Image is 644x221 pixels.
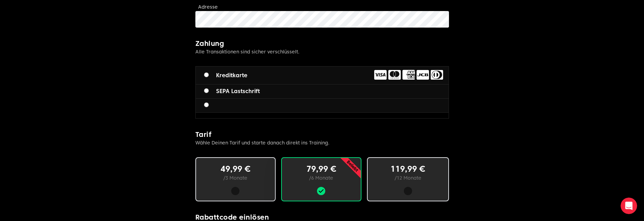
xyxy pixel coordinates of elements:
iframe: Intercom live chat [621,198,637,214]
h2: Zahlung [195,39,449,48]
input: SEPA Lastschrift [204,88,209,93]
label: SEPA Lastschrift [204,87,260,96]
p: 119,99 € [379,163,437,174]
input: Kreditkarte [204,72,209,77]
label: Adresse [198,4,218,10]
p: Beliebt [323,136,382,196]
h2: Tarif [195,130,449,139]
p: / 6 Monate [293,174,350,181]
p: Alle Transaktionen sind sicher verschlüsselt. [195,48,449,55]
p: Wähle Deinen Tarif und starte danach direkt ins Training. [195,139,449,146]
p: / 3 Monate [207,174,264,181]
p: 79,99 € [293,163,350,174]
label: Kreditkarte [204,71,247,80]
p: / 12 Monate [379,174,437,181]
p: 49,99 € [207,163,264,174]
